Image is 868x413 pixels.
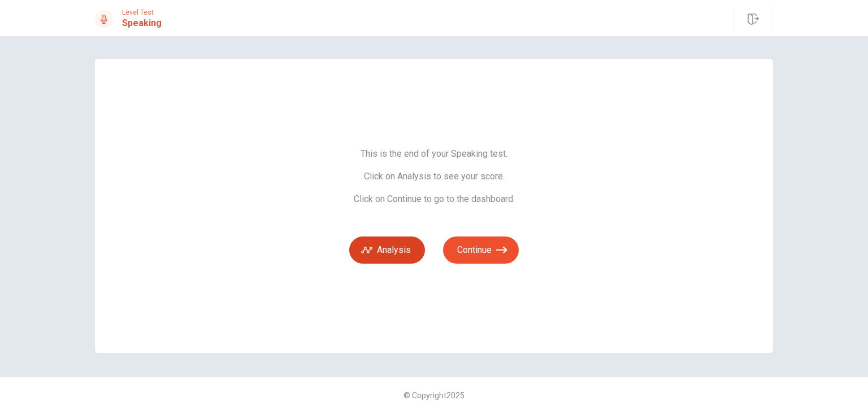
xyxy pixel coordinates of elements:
span: This is the end of your Speaking test. Click on Analysis to see your score. Click on Continue to ... [349,148,519,205]
h1: Speaking [122,16,162,30]
button: Analysis [349,236,425,264]
span: Level Test [122,8,162,16]
button: Continue [443,236,519,264]
span: © Copyright 2025 [403,391,465,400]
